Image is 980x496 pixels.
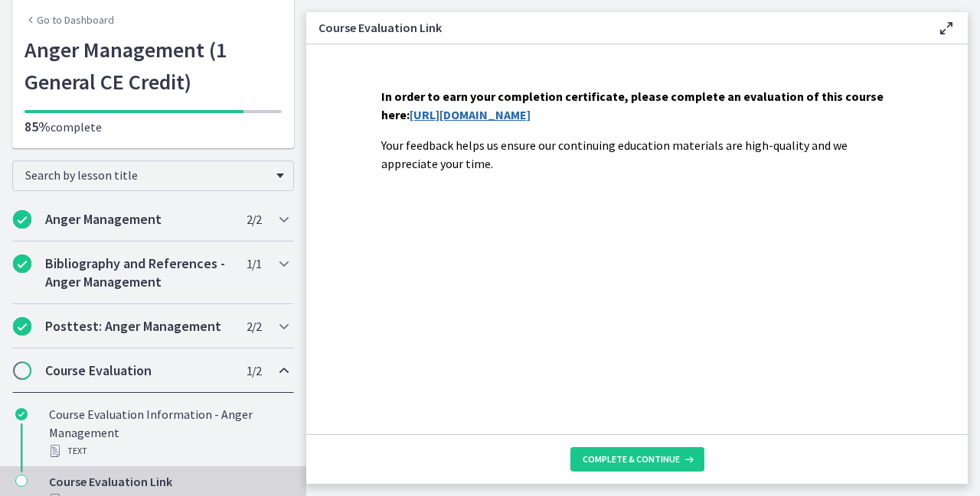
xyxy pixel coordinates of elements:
[49,442,288,460] div: Text
[45,317,232,336] h2: Posttest: Anger Management
[12,160,294,191] div: Search by lesson title
[45,254,232,291] h2: Bibliography and References - Anger Management
[24,34,282,98] h1: Anger Management (1 General CE Credit)
[49,405,288,460] div: Course Evaluation Information - Anger Management
[583,453,680,465] span: Complete & continue
[247,254,261,273] span: 1 / 1
[24,118,282,136] p: complete
[247,317,261,336] span: 2 / 2
[381,89,884,122] span: In order to earn your completion certificate, please complete an evaluation of this course here:
[13,254,31,273] i: Completed
[45,361,232,380] h2: Course Evaluation
[247,361,261,380] span: 1 / 2
[24,118,51,135] span: 85%
[13,317,31,336] i: Completed
[13,210,31,229] i: Completed
[15,408,28,420] i: Completed
[45,210,232,229] h2: Anger Management
[410,107,531,122] a: [URL][DOMAIN_NAME]
[570,447,704,472] button: Complete & continue
[381,138,848,171] span: Your feedback helps us ensure our continuing education materials are high-quality and we apprecia...
[25,167,269,183] span: Search by lesson title
[247,210,261,229] span: 2 / 2
[318,18,913,37] h3: Course Evaluation Link
[24,12,114,28] a: Go to Dashboard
